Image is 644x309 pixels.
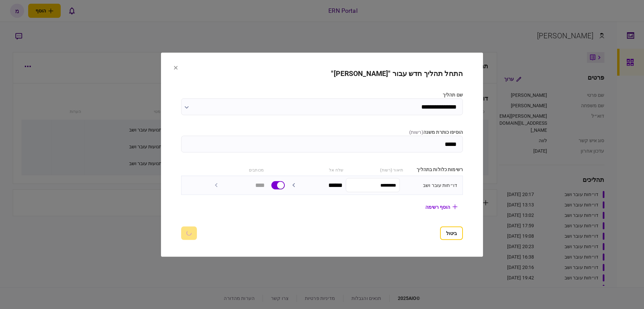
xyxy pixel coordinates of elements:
label: הוסיפו כותרת משנה [181,128,463,136]
div: רשימות כלולות בתהליך [407,166,463,173]
input: הוסיפו כותרת משנה [181,136,463,152]
h2: התחל תהליך חדש עבור "[PERSON_NAME]" [181,69,463,78]
button: הוסף רשימה [420,201,463,213]
div: מכותבים [207,166,264,173]
div: שלח אל [287,166,343,173]
div: תיאור (רשות) [347,166,403,173]
span: ( רשות ) [409,129,423,134]
div: דו״חות עובר ושב [403,182,457,189]
button: ביטול [440,226,463,240]
input: שם תהליך [181,98,463,115]
label: שם תהליך [181,91,463,98]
